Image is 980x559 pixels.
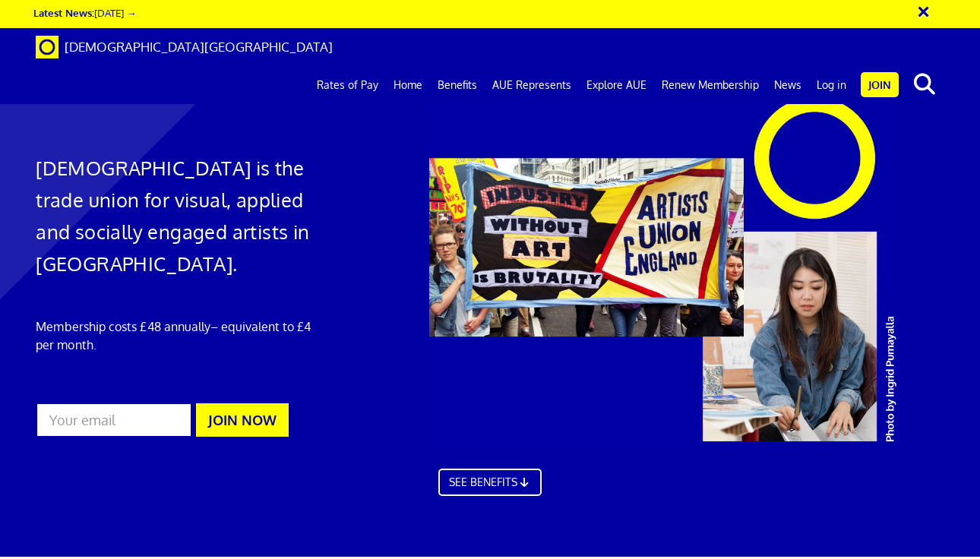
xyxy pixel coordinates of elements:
a: Home [386,66,430,104]
a: Log in [809,66,854,104]
a: News [767,66,809,104]
a: Explore AUE [579,66,654,104]
a: Latest News:[DATE] → [33,6,136,19]
h1: [DEMOGRAPHIC_DATA] is the trade union for visual, applied and socially engaged artists in [GEOGRA... [36,152,324,279]
a: AUE Represents [485,66,579,104]
a: Join [861,72,899,97]
button: search [902,68,948,100]
p: Membership costs £48 annually – equivalent to £4 per month. [36,317,324,354]
a: Rates of Pay [309,66,386,104]
a: Renew Membership [654,66,767,104]
strong: Latest News: [33,6,94,19]
a: Brand [DEMOGRAPHIC_DATA][GEOGRAPHIC_DATA] [24,28,344,66]
button: JOIN NOW [196,403,289,437]
a: SEE BENEFITS [438,469,542,496]
a: Benefits [430,66,485,104]
input: Your email [36,403,192,437]
span: [DEMOGRAPHIC_DATA][GEOGRAPHIC_DATA] [65,39,333,55]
